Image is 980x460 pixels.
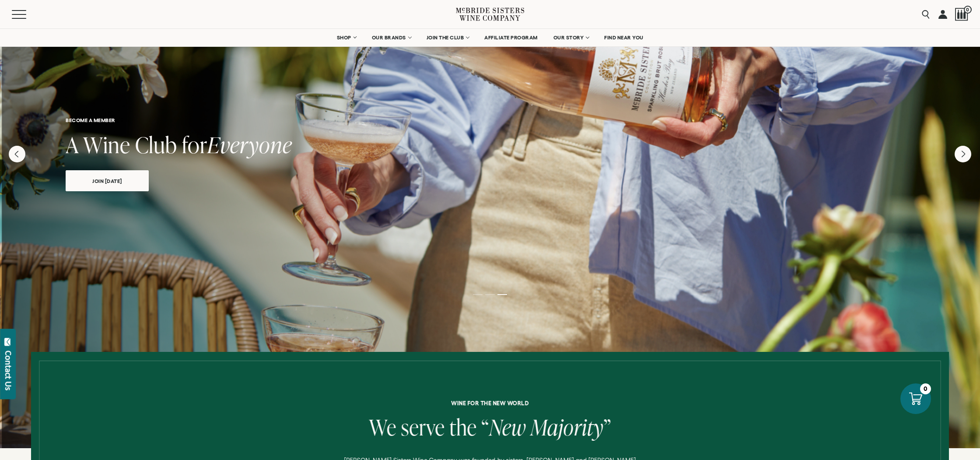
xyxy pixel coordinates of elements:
[77,176,137,186] span: join [DATE]
[497,294,507,295] li: Page dot 3
[207,130,292,160] span: Everyone
[548,29,595,46] a: OUR STORY
[449,412,477,442] span: the
[479,29,543,46] a: AFFILIATE PROGRAM
[598,29,649,46] a: FIND NEAR YOU
[337,35,352,41] span: SHOP
[4,351,13,390] div: Contact Us
[481,412,489,442] span: “
[485,294,495,295] li: Page dot 2
[66,117,914,123] h6: become a member
[604,35,644,41] span: FIND NEAR YOU
[66,130,207,160] span: A Wine Club for
[331,29,362,46] a: SHOP
[427,35,464,41] span: JOIN THE CLUB
[473,294,483,295] li: Page dot 1
[369,412,396,442] span: We
[12,10,43,19] button: Mobile Menu Trigger
[603,412,611,442] span: ”
[964,6,972,14] span: 0
[366,29,416,46] a: OUR BRANDS
[372,35,406,41] span: OUR BRANDS
[421,29,475,46] a: JOIN THE CLUB
[530,412,603,442] span: Majority
[484,35,538,41] span: AFFILIATE PROGRAM
[401,412,444,442] span: serve
[66,170,149,191] a: join [DATE]
[920,383,931,394] div: 0
[9,146,25,162] button: Previous
[489,412,526,442] span: New
[168,400,812,406] h6: Wine for the new world
[553,35,584,41] span: OUR STORY
[955,146,971,162] button: Next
